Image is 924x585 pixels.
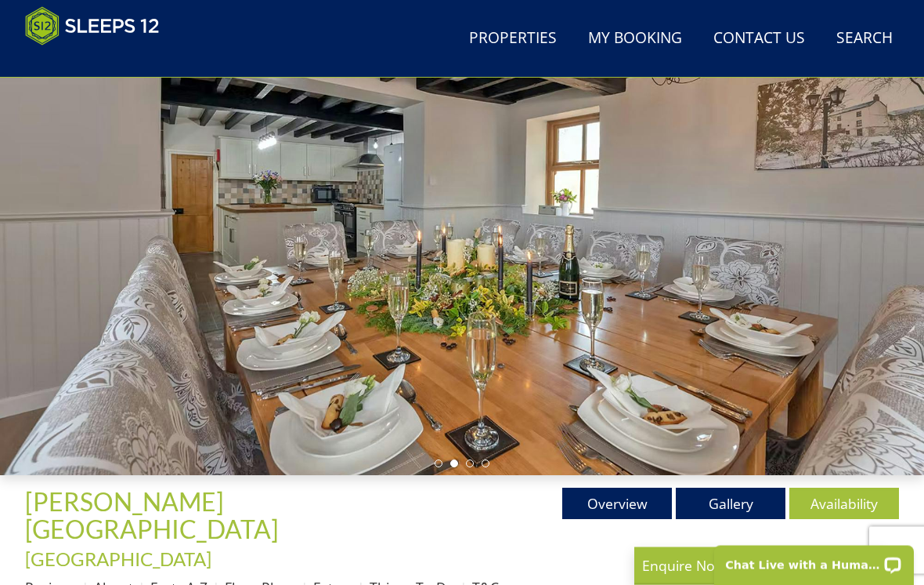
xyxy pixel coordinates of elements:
a: Gallery [676,489,785,520]
p: Enquire Now [642,555,877,576]
img: Sleeps 12 [25,6,160,45]
a: Properties [463,21,563,56]
a: Overview [562,489,672,520]
a: Search [830,21,899,56]
a: Contact Us [707,21,811,56]
a: [PERSON_NAME][GEOGRAPHIC_DATA] [25,487,283,545]
iframe: Customer reviews powered by Trustpilot [17,55,182,68]
span: [PERSON_NAME][GEOGRAPHIC_DATA] [25,487,279,545]
a: Availability [789,489,899,520]
a: [GEOGRAPHIC_DATA] [25,548,211,571]
iframe: LiveChat chat widget [704,536,924,585]
a: My Booking [582,21,688,56]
